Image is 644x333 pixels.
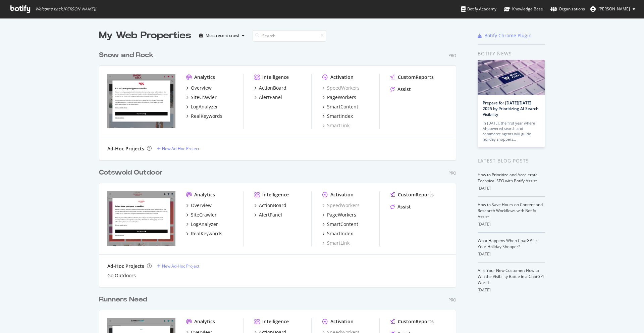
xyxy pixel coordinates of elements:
[478,202,543,220] a: How to Save Hours on Content and Research Workflows with Botify Assist
[478,251,545,257] div: [DATE]
[162,146,199,151] div: New Ad-Hoc Project
[478,157,545,164] div: Latest Blog Posts
[448,53,456,58] div: Pro
[262,318,289,325] div: Intelligence
[253,30,326,42] input: Search
[186,103,218,110] a: LogAnalyzer
[191,221,218,228] div: LogAnalyzer
[107,191,175,246] img: https://www.cotswoldoutdoor.com
[162,263,199,269] div: New Ad-Hoc Project
[254,202,286,209] a: ActionBoard
[322,240,350,246] a: SmartLink
[390,86,411,93] a: Assist
[157,263,199,269] a: New Ad-Hoc Project
[322,94,356,101] a: PageWorkers
[191,113,222,120] div: RealKeywords
[107,263,144,270] div: Ad-Hoc Projects
[478,185,545,191] div: [DATE]
[322,85,360,91] a: SpeedWorkers
[99,168,165,178] a: Cotswold Outdoor
[322,122,350,129] a: SmartLink
[206,34,239,38] div: Most recent crawl
[186,94,217,101] a: SiteCrawler
[330,191,354,198] div: Activation
[330,74,354,81] div: Activation
[254,85,286,91] a: ActionBoard
[483,121,540,142] div: In [DATE], the first year where AI-powered search and commerce agents will guide holiday shoppers…
[327,103,358,110] div: SmartContent
[478,287,545,293] div: [DATE]
[191,211,217,218] div: SiteCrawler
[191,103,218,110] div: LogAnalyzer
[322,230,353,237] a: SmartIndex
[259,211,282,218] div: AlertPanel
[35,6,96,12] span: Welcome back, [PERSON_NAME] !
[322,211,356,218] a: PageWorkers
[478,221,545,227] div: [DATE]
[327,230,353,237] div: SmartIndex
[478,32,532,39] a: Botify Chrome Plugin
[327,113,353,120] div: SmartIndex
[398,74,434,81] div: CustomReports
[478,238,538,249] a: What Happens When ChatGPT Is Your Holiday Shopper?
[550,6,585,12] div: Organizations
[327,94,356,101] div: PageWorkers
[186,113,222,120] a: RealKeywords
[191,94,217,101] div: SiteCrawler
[186,221,218,228] a: LogAnalyzer
[99,50,156,60] a: Snow and Rock
[322,202,360,209] a: SpeedWorkers
[322,221,358,228] a: SmartContent
[327,211,356,218] div: PageWorkers
[390,203,411,210] a: Assist
[330,318,354,325] div: Activation
[448,297,456,303] div: Pro
[186,85,212,91] a: Overview
[478,60,545,95] img: Prepare for Black Friday 2025 by Prioritizing AI Search Visibility
[107,145,144,152] div: Ad-Hoc Projects
[99,29,191,42] div: My Web Properties
[186,211,217,218] a: SiteCrawler
[191,202,212,209] div: Overview
[254,94,282,101] a: AlertPanel
[390,318,434,325] a: CustomReports
[397,203,411,210] div: Assist
[107,74,175,128] img: https://www.snowandrock.com/
[478,268,545,285] a: AI Is Your New Customer: How to Win the Visibility Battle in a ChatGPT World
[398,191,434,198] div: CustomReports
[478,50,545,57] div: Botify news
[262,191,289,198] div: Intelligence
[186,230,222,237] a: RealKeywords
[448,170,456,176] div: Pro
[478,172,538,184] a: How to Prioritize and Accelerate Technical SEO with Botify Assist
[598,6,630,12] span: Ellie Combes
[99,295,150,304] a: Runners Need
[262,74,289,81] div: Intelligence
[484,32,532,39] div: Botify Chrome Plugin
[194,318,215,325] div: Analytics
[322,113,353,120] a: SmartIndex
[194,74,215,81] div: Analytics
[259,94,282,101] div: AlertPanel
[327,221,358,228] div: SmartContent
[99,50,154,60] div: Snow and Rock
[254,211,282,218] a: AlertPanel
[107,272,136,279] a: Go Outdoors
[390,191,434,198] a: CustomReports
[99,168,163,178] div: Cotswold Outdoor
[398,318,434,325] div: CustomReports
[390,74,434,81] a: CustomReports
[157,146,199,151] a: New Ad-Hoc Project
[322,103,358,110] a: SmartContent
[585,4,641,14] button: [PERSON_NAME]
[191,230,222,237] div: RealKeywords
[259,85,286,91] div: ActionBoard
[483,100,539,117] a: Prepare for [DATE][DATE] 2025 by Prioritizing AI Search Visibility
[191,85,212,91] div: Overview
[194,191,215,198] div: Analytics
